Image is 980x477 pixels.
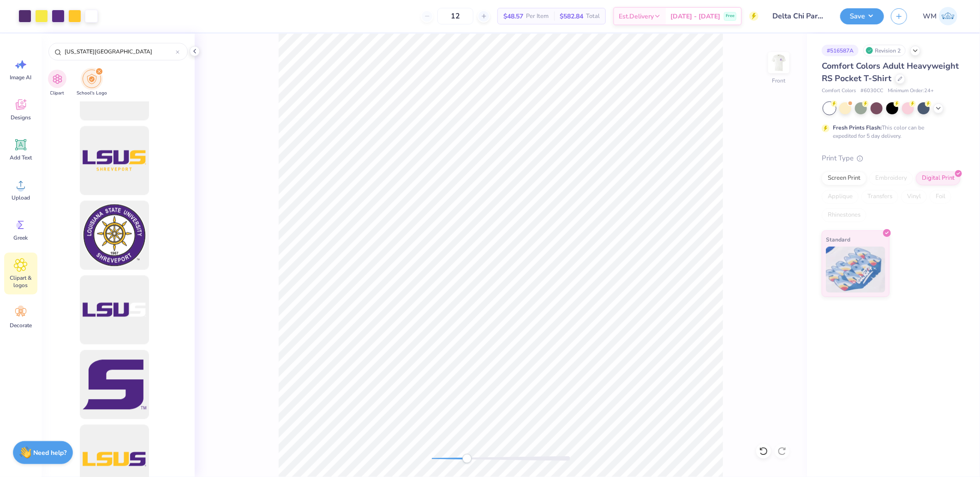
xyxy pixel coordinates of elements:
[822,87,856,95] span: Comfort Colors
[726,13,735,19] span: Free
[826,235,850,244] span: Standard
[48,70,66,97] button: filter button
[670,12,720,21] span: [DATE] - [DATE]
[822,45,859,56] div: # 516587A
[916,171,961,185] div: Digital Print
[6,274,36,289] span: Clipart & logos
[52,74,63,84] img: Clipart Image
[939,7,957,25] img: Wilfredo Manabat
[822,190,859,204] div: Applique
[34,448,67,457] strong: Need help?
[560,12,583,21] span: $582.84
[10,74,32,81] span: Image AI
[619,12,654,21] span: Est. Delivery
[833,124,882,131] strong: Fresh Prints Flash:
[833,124,946,140] div: This color can be expedited for 5 day delivery.
[822,171,866,185] div: Screen Print
[822,208,866,222] div: Rhinestones
[462,454,472,463] div: Accessibility label
[770,53,788,72] img: Front
[840,8,884,24] button: Save
[87,74,97,84] img: School's Logo Image
[11,114,31,121] span: Designs
[826,247,885,293] img: Standard
[437,8,473,24] input: – –
[869,171,913,185] div: Embroidery
[10,322,32,329] span: Decorate
[860,87,883,95] span: # 6030CC
[586,12,600,21] span: Total
[50,90,65,97] span: Clipart
[765,7,833,25] input: Untitled Design
[923,11,937,22] span: WM
[822,60,959,84] span: Comfort Colors Adult Heavyweight RS Pocket T-Shirt
[48,70,66,97] div: filter for Clipart
[822,153,962,164] div: Print Type
[503,12,523,21] span: $48.57
[888,87,934,95] span: Minimum Order: 24 +
[901,190,927,204] div: Vinyl
[919,7,962,25] a: WM
[772,77,786,85] div: Front
[12,194,30,201] span: Upload
[77,90,107,97] span: School's Logo
[863,45,906,56] div: Revision 2
[77,70,107,97] div: filter for School's Logo
[10,154,32,161] span: Add Text
[14,234,28,241] span: Greek
[861,190,898,204] div: Transfers
[930,190,951,204] div: Foil
[526,12,549,21] span: Per Item
[77,70,107,97] button: filter button
[64,47,176,56] input: Try "WashU"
